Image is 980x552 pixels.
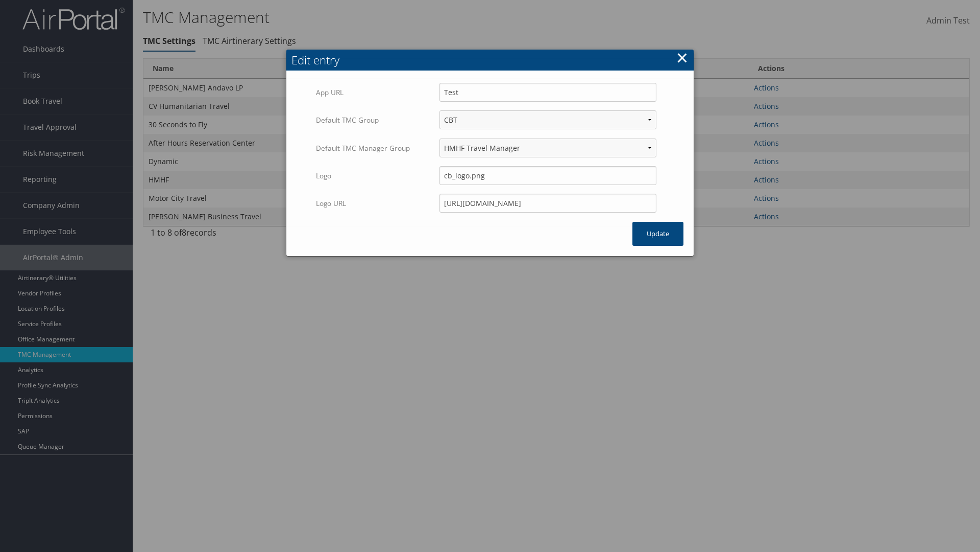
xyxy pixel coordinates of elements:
button: × [676,48,688,68]
button: Update [632,222,683,246]
label: Default TMC Group [316,110,432,130]
label: Default TMC Manager Group [316,139,432,158]
label: App URL [316,83,432,102]
div: Edit entry [291,52,694,68]
label: Logo URL [316,194,432,213]
label: Logo [316,166,432,186]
